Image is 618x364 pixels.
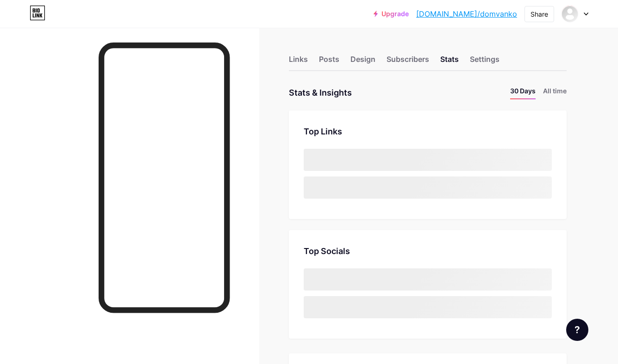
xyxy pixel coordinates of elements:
[531,9,548,19] div: Share
[440,54,459,70] div: Stats
[510,86,536,99] li: 30 Days
[289,54,308,70] div: Links
[304,125,552,138] div: Top Links
[304,245,552,257] div: Top Socials
[350,54,375,70] div: Design
[416,8,517,19] a: [DOMAIN_NAME]/domvanko
[543,86,567,99] li: All time
[374,10,409,18] a: Upgrade
[289,86,352,99] div: Stats & Insights
[319,54,339,70] div: Posts
[470,54,499,70] div: Settings
[561,5,579,23] img: Ary Correia Filho
[387,54,429,70] div: Subscribers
